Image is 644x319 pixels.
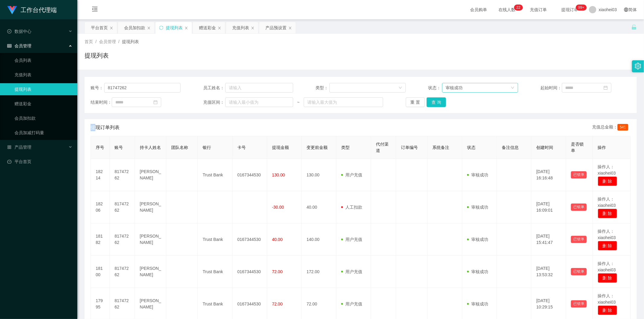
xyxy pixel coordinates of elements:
[21,0,57,20] h1: 工作台代理端
[446,83,463,92] div: 审核成功
[306,145,328,150] span: 变更前金额
[304,97,383,107] input: 请输入最大值为
[592,124,631,131] div: 充值总金额：
[203,85,225,91] span: 员工姓名：
[7,7,57,12] a: 工作台代理端
[272,237,283,242] span: 40.00
[91,85,104,91] span: 账号：
[604,86,608,90] i: 图标: calendar
[401,145,418,150] span: 订单编号
[14,54,72,66] a: 会员列表
[598,145,606,150] span: 操作
[14,127,72,139] a: 会员加减打码量
[302,223,336,256] td: 140.00
[516,5,518,11] p: 2
[198,256,232,288] td: Trust Bank
[110,26,113,30] i: 图标: close
[118,39,120,44] span: /
[536,145,553,150] span: 创建时间
[91,124,120,131] span: 提现订单列表
[467,172,488,177] span: 审核成功
[511,86,514,90] i: 图标: down
[147,26,151,30] i: 图标: close
[293,99,304,106] span: ~
[171,145,188,150] span: 团队名称
[495,8,518,12] span: 在线人数
[427,97,446,107] button: 查 询
[598,229,616,240] span: 操作人：xiaohei03
[7,156,72,168] a: 图标: dashboard平台首页
[140,145,161,150] span: 持卡人姓名
[598,305,617,315] button: 删 除
[316,85,329,91] span: 类型：
[91,22,108,33] div: 平台首页
[302,191,336,223] td: 40.00
[272,172,285,177] span: 130.00
[7,43,31,48] span: 会员管理
[467,145,476,150] span: 状态
[571,142,584,153] span: 是否锁单
[502,145,519,150] span: 备注信息
[110,223,135,256] td: 81747262
[199,22,216,33] div: 赠送彩金
[232,22,249,33] div: 充值列表
[571,171,587,178] button: 已锁单
[91,191,110,223] td: 18206
[184,26,188,30] i: 图标: close
[166,22,183,33] div: 提现列表
[96,145,104,150] span: 序号
[631,24,637,30] i: 图标: unlock
[14,83,72,95] a: 提现列表
[598,209,617,218] button: 删 除
[341,269,362,274] span: 用户充值
[598,261,616,272] span: 操作人：xiaohei03
[225,83,293,93] input: 请输入
[14,69,72,81] a: 充值列表
[110,191,135,223] td: 81747262
[7,29,31,34] span: 数据中心
[598,164,616,175] span: 操作人：xiaohei03
[91,159,110,191] td: 18214
[598,241,617,251] button: 删 除
[85,39,93,44] span: 首页
[135,191,166,223] td: [PERSON_NAME]
[203,145,211,150] span: 银行
[272,302,283,306] span: 72.00
[91,99,112,106] span: 结束时间：
[341,237,362,242] span: 用户充值
[467,205,488,210] span: 审核成功
[85,0,105,20] i: 图标: menu-fold
[399,86,402,90] i: 图标: down
[467,269,488,274] span: 审核成功
[514,5,523,11] sup: 22
[124,22,145,33] div: 会员加扣款
[302,256,336,288] td: 172.00
[571,236,587,243] button: 已锁单
[531,159,566,191] td: [DATE] 16:16:48
[115,145,123,150] span: 账号
[232,256,267,288] td: 0167344530
[527,8,550,12] span: 充值订单
[225,97,293,107] input: 请输入最小值为
[135,223,166,256] td: [PERSON_NAME]
[104,83,181,93] input: 请输入
[7,145,31,150] span: 产品管理
[341,145,350,150] span: 类型
[302,159,336,191] td: 130.00
[198,159,232,191] td: Trust Bank
[159,26,163,30] i: 图标: sync
[232,223,267,256] td: 0167344530
[531,191,566,223] td: [DATE] 16:09:01
[272,145,289,150] span: 提现金额
[428,85,442,91] span: 状态：
[95,39,97,44] span: /
[531,256,566,288] td: [DATE] 13:53:32
[265,22,287,33] div: 产品预设置
[571,204,587,211] button: 已锁单
[558,8,581,12] span: 提现订单
[14,112,72,124] a: 会员加扣款
[232,159,267,191] td: 0167344530
[218,26,221,30] i: 图标: close
[635,63,641,69] i: 图标: setting
[531,223,566,256] td: [DATE] 15:41:47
